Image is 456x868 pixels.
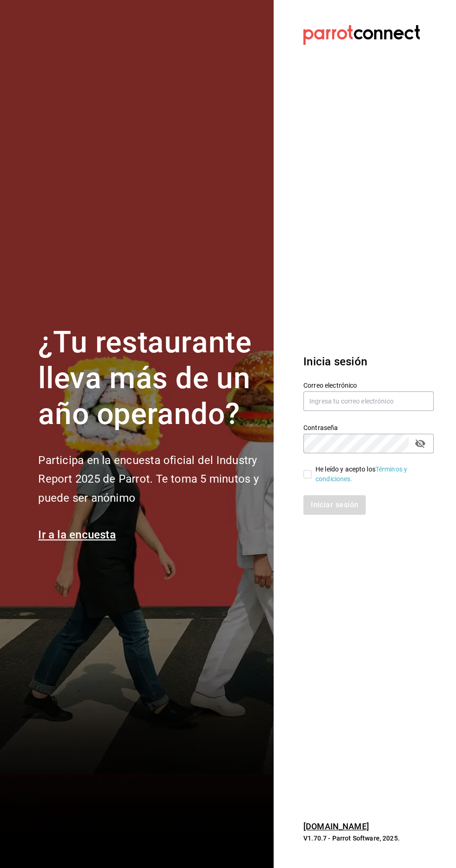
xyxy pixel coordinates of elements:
button: passwordField [412,436,428,451]
label: Contraseña [303,424,434,431]
input: Ingresa tu correo electrónico [303,391,434,411]
h2: Participa en la encuesta oficial del Industry Report 2025 de Parrot. Te toma 5 minutos y puede se... [38,451,262,508]
h3: Inicia sesión [303,353,434,370]
div: He leído y acepto los [315,464,426,484]
p: V1.70.7 - Parrot Software, 2025. [303,834,434,843]
a: Ir a la encuesta [38,528,116,541]
h1: ¿Tu restaurante lleva más de un año operando? [38,325,262,432]
label: Correo electrónico [303,382,434,389]
a: [DOMAIN_NAME] [303,821,369,831]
